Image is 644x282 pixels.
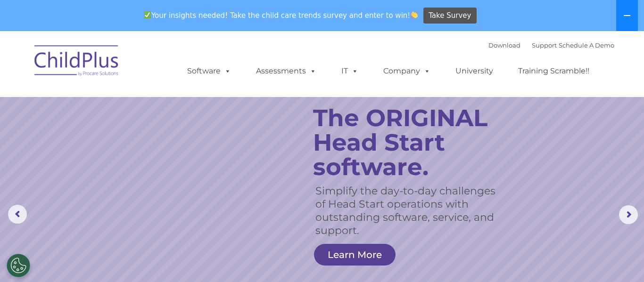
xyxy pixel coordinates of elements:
[429,8,471,24] span: Take Survey
[131,101,171,108] span: Phone number
[509,62,599,81] a: Training Scramble!!
[374,62,440,81] a: Company
[488,41,520,49] a: Download
[144,11,151,18] img: ✅
[7,254,30,277] button: Cookies Settings
[178,62,240,81] a: Software
[247,62,326,81] a: Assessments
[315,185,504,237] rs-layer: Simplify the day-to-day challenges of Head Start operations with outstanding software, service, a...
[446,62,503,81] a: University
[30,39,124,86] img: ChildPlus by Procare Solutions
[131,62,160,69] span: Last name
[532,41,557,49] a: Support
[411,11,418,18] img: 👏
[488,41,614,49] font: |
[314,244,396,266] a: Learn More
[559,41,614,49] a: Schedule A Demo
[140,6,422,24] span: Your insights needed! Take the child care trends survey and enter to win!
[423,8,477,24] a: Take Survey
[313,106,514,179] rs-layer: The ORIGINAL Head Start software.
[332,62,368,81] a: IT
